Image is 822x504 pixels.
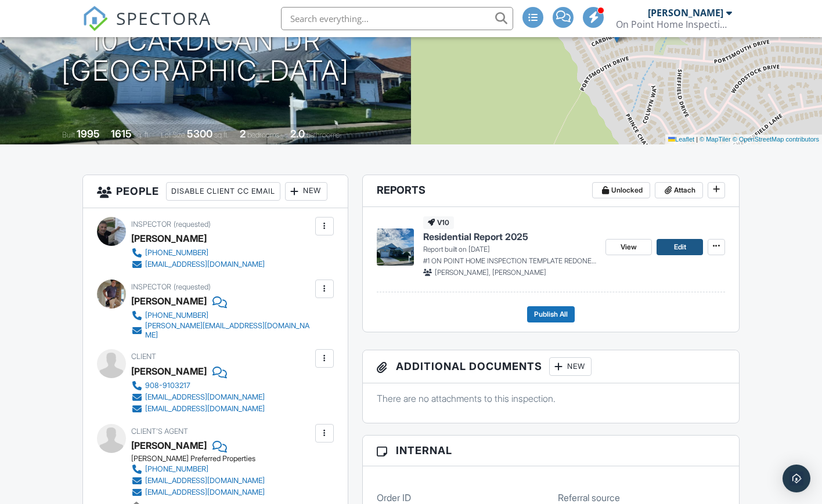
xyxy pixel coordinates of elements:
span: bedrooms [247,130,279,139]
a: [EMAIL_ADDRESS][DOMAIN_NAME] [131,259,265,270]
a: SPECTORA [82,16,211,40]
div: 5300 [187,128,212,140]
span: SPECTORA [116,6,211,30]
div: [EMAIL_ADDRESS][DOMAIN_NAME] [145,488,265,497]
div: 2 [240,128,246,140]
div: 1615 [111,128,132,140]
div: [PERSON_NAME] [131,230,207,247]
a: [EMAIL_ADDRESS][DOMAIN_NAME] [131,487,265,498]
span: | [696,136,698,143]
div: [PERSON_NAME] [648,7,723,19]
span: Client's Agent [131,427,188,436]
div: [PERSON_NAME] Preferred Properties [131,454,274,463]
div: [EMAIL_ADDRESS][DOMAIN_NAME] [145,393,265,402]
div: Open Intercom Messenger [783,465,810,492]
input: Search everything... [281,7,513,30]
div: [PHONE_NUMBER] [145,465,208,474]
div: [EMAIL_ADDRESS][DOMAIN_NAME] [145,476,265,485]
label: Referral source [558,491,620,504]
p: There are no attachments to this inspection. [377,392,726,405]
div: 2.0 [290,128,305,140]
a: 908-9103217 [131,380,265,391]
div: [PERSON_NAME][EMAIL_ADDRESS][DOMAIN_NAME] [145,321,312,340]
h3: Additional Documents [363,350,740,383]
a: [PERSON_NAME] [131,437,207,454]
h3: Internal [363,436,740,466]
span: Client [131,352,156,361]
a: [EMAIL_ADDRESS][DOMAIN_NAME] [131,403,265,415]
a: [PHONE_NUMBER] [131,463,265,475]
div: [PERSON_NAME] [131,292,207,310]
div: [EMAIL_ADDRESS][DOMAIN_NAME] [145,404,265,414]
label: Order ID [377,491,411,504]
span: sq.ft. [214,130,229,139]
div: [PHONE_NUMBER] [145,311,208,320]
a: [EMAIL_ADDRESS][DOMAIN_NAME] [131,391,265,403]
h3: People [83,175,348,208]
span: (requested) [174,220,211,229]
div: 1995 [77,128,100,140]
span: sq. ft. [134,130,150,139]
div: New [285,182,327,201]
a: Leaflet [668,136,694,143]
div: [EMAIL_ADDRESS][DOMAIN_NAME] [145,260,265,269]
a: [EMAIL_ADDRESS][DOMAIN_NAME] [131,475,265,487]
div: Disable Client CC Email [166,182,280,201]
span: Inspector [131,220,171,229]
div: On Point Home Inspection Services [616,19,732,30]
a: [PHONE_NUMBER] [131,247,265,259]
a: [PERSON_NAME][EMAIL_ADDRESS][DOMAIN_NAME] [131,321,312,340]
span: Lot Size [161,130,185,139]
img: The Best Home Inspection Software - Spectora [82,6,108,31]
span: Inspector [131,282,171,291]
div: New [549,357,592,376]
span: (requested) [174,282,211,291]
span: bathrooms [307,130,340,139]
a: © OpenStreetMap contributors [733,136,819,143]
div: 908-9103217 [145,381,190,390]
span: Built [62,130,75,139]
a: [PHONE_NUMBER] [131,310,312,321]
a: © MapTiler [700,136,731,143]
div: [PERSON_NAME] [131,362,207,380]
div: [PHONE_NUMBER] [145,248,208,258]
h1: 10 Cardigan Dr [GEOGRAPHIC_DATA] [62,26,349,87]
